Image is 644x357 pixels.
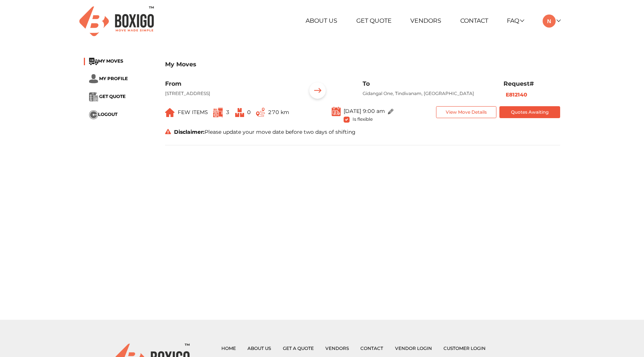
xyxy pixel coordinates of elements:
[268,109,289,116] span: 270 km
[89,76,128,81] a: ... MY PROFILE
[306,80,329,103] img: ...
[325,345,349,351] a: Vendors
[174,129,205,135] strong: Disclaimer:
[363,90,492,97] p: Gidangal One, Tindivanam, [GEOGRAPHIC_DATA]
[460,17,488,24] a: Contact
[89,110,98,119] img: ...
[507,17,524,24] a: FAQ
[436,106,497,119] button: View Move Details
[395,345,432,351] a: Vendor Login
[306,17,337,24] a: About Us
[98,59,123,64] span: MY MOVES
[360,345,383,351] a: Contact
[221,345,236,351] a: Home
[165,80,295,87] h6: From
[443,345,486,351] a: Customer Login
[503,91,530,99] button: E812140
[89,92,98,101] img: ...
[247,109,251,116] span: 0
[226,109,230,116] span: 3
[506,91,527,98] b: E812140
[353,115,373,122] span: Is flexible
[256,108,265,117] img: ...
[410,17,441,24] a: Vendors
[165,90,295,97] p: [STREET_ADDRESS]
[89,74,98,83] img: ...
[99,94,126,99] span: GET QUOTE
[165,108,175,117] img: ...
[160,128,566,136] div: Please update your move date before two days of shifting
[235,108,244,117] img: ...
[503,80,560,87] h6: Request#
[247,345,271,351] a: About Us
[499,106,560,119] button: Quotes Awaiting
[99,76,128,81] span: MY PROFILE
[89,94,126,99] a: ... GET QUOTE
[89,110,117,119] button: ...LOGOUT
[344,107,385,114] span: [DATE] 9:00 am
[165,61,560,68] h3: My Moves
[332,106,341,116] img: ...
[79,6,154,36] img: Boxigo
[213,108,223,117] img: ...
[356,17,392,24] a: Get Quote
[89,58,98,65] img: ...
[283,345,314,351] a: Get a Quote
[388,109,394,114] img: ...
[178,109,208,116] span: FEW ITEMS
[98,112,117,117] span: LOGOUT
[363,80,492,87] h6: To
[89,59,123,64] a: ...MY MOVES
